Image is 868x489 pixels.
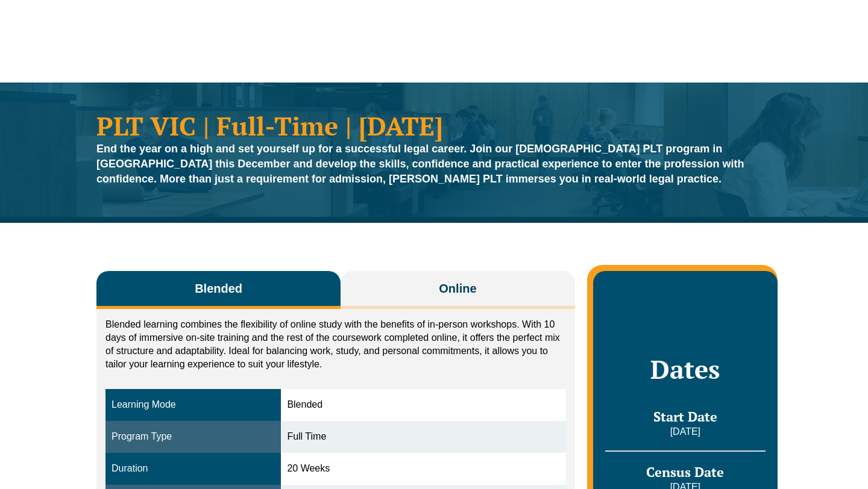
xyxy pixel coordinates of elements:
[653,408,717,425] span: Start Date
[287,430,559,444] div: Full Time
[112,430,275,444] div: Program Type
[439,280,476,297] span: Online
[112,462,275,476] div: Duration
[605,425,766,438] p: [DATE]
[96,143,744,185] strong: End the year on a high and set yourself up for a successful legal career. Join our [DEMOGRAPHIC_D...
[287,398,559,412] div: Blended
[195,280,242,297] span: Blended
[646,463,724,481] span: Census Date
[605,354,766,384] h2: Dates
[96,113,772,139] h1: PLT VIC | Full-Time | [DATE]
[112,398,275,412] div: Learning Mode
[105,318,566,371] p: Blended learning combines the flexibility of online study with the benefits of in-person workshop...
[287,462,559,476] div: 20 Weeks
